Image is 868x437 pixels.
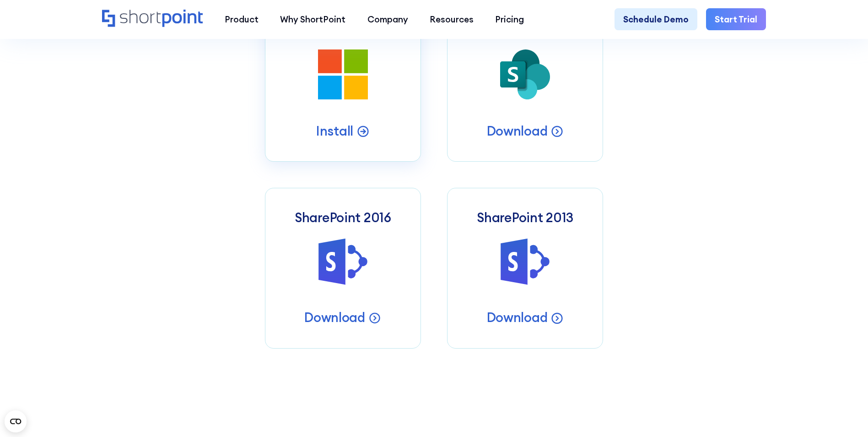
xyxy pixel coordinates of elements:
[485,8,535,30] a: Pricing
[265,1,421,162] a: Microsoft 365Install
[706,8,766,30] a: Start Trial
[270,8,356,30] a: Why ShortPoint
[447,188,603,349] a: SharePoint 2013Download
[265,188,421,349] a: SharePoint 2016Download
[477,210,573,225] h3: SharePoint 2013
[495,13,524,26] div: Pricing
[419,8,484,30] a: Resources
[430,13,474,26] div: Resources
[102,10,203,28] a: Home
[487,123,548,140] p: Download
[477,23,573,39] h3: SharePoint 2019
[356,8,419,30] a: Company
[487,309,548,326] p: Download
[304,309,365,326] p: Download
[280,13,345,26] div: Why ShortPoint
[367,13,408,26] div: Company
[301,23,384,39] h3: Microsoft 365
[447,1,603,162] a: SharePoint 2019Download
[5,410,27,432] button: Open CMP widget
[615,8,697,30] a: Schedule Demo
[225,13,259,26] div: Product
[295,210,391,225] h3: SharePoint 2016
[214,8,269,30] a: Product
[703,331,868,437] iframe: Chat Widget
[316,123,353,140] p: Install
